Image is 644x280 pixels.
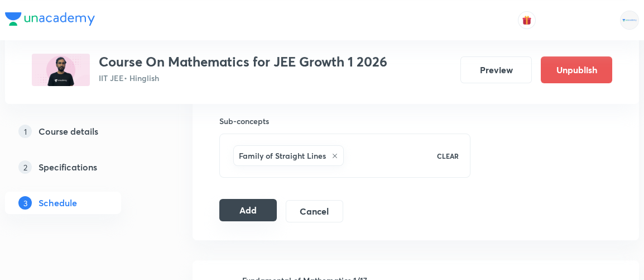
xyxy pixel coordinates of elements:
[99,54,387,70] h3: Course On Mathematics for JEE Growth 1 2026
[5,156,157,178] a: 2Specifications
[39,125,98,138] h5: Course details
[239,150,326,162] h6: Family of Straight Lines
[460,56,532,83] button: Preview
[5,12,95,29] a: Company Logo
[437,151,459,161] p: CLEAR
[32,54,90,86] img: 987E5B34-E962-4B42-A3D7-0480C4053C98_plus.png
[5,12,95,26] img: Company Logo
[99,72,387,84] p: IIT JEE • Hinglish
[39,160,97,174] h5: Specifications
[286,200,343,222] button: Cancel
[5,120,157,143] a: 1Course details
[219,115,470,127] h6: Sub-concepts
[620,11,639,30] img: Rahul Mishra
[39,196,77,210] h5: Schedule
[18,125,32,138] p: 1
[522,15,532,25] img: avatar
[18,160,32,174] p: 2
[518,11,536,29] button: avatar
[18,196,32,210] p: 3
[219,199,277,221] button: Add
[541,56,612,83] button: Unpublish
